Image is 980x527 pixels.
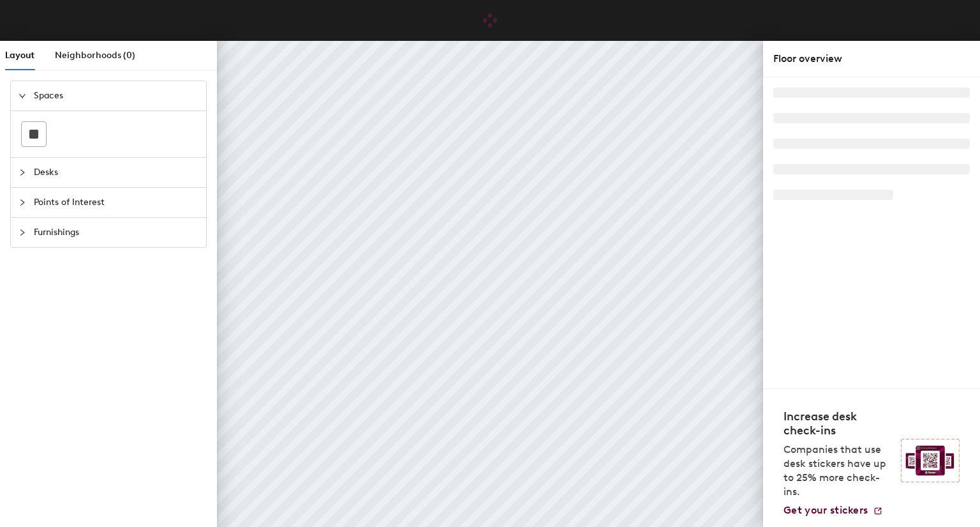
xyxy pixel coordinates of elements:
div: Floor overview [773,51,970,66]
span: collapsed [19,169,26,176]
h4: Increase desk check-ins [783,409,893,438]
span: Get your stickers [783,504,868,516]
span: Points of Interest [34,188,198,217]
span: expanded [19,92,26,100]
span: collapsed [19,199,26,206]
p: Companies that use desk stickers have up to 25% more check-ins. [783,443,893,499]
span: Layout [5,50,34,61]
span: Desks [34,158,198,187]
span: Spaces [34,81,198,111]
a: Get your stickers [783,504,883,517]
img: Sticker logo [901,439,960,482]
span: Furnishings [34,218,198,247]
span: Neighborhoods (0) [55,50,135,61]
span: collapsed [19,229,26,236]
